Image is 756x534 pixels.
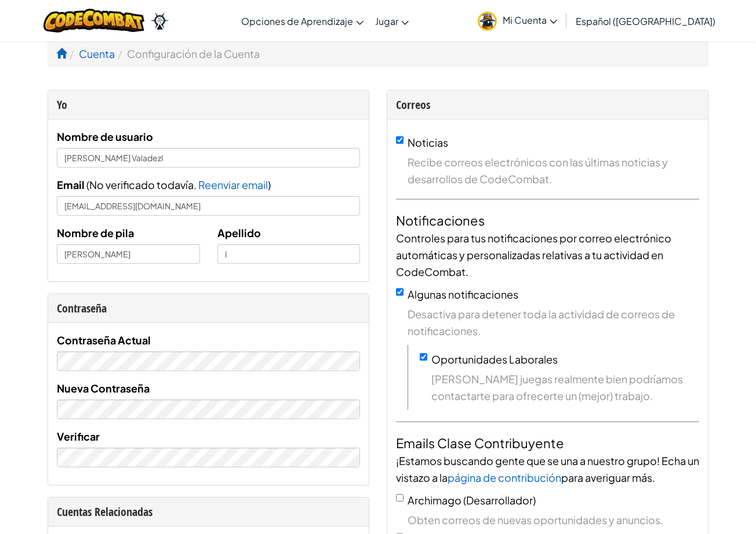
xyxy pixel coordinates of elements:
[448,471,561,484] a: página de contribución
[150,12,169,30] img: Ozaria
[503,14,557,26] span: Mi Cuenta
[570,5,721,37] a: Español ([GEOGRAPHIC_DATA])
[408,511,699,528] span: Obten correos de nuevas oportunidades y anuncios.
[115,45,260,62] li: Configuración de la Cuenta
[478,12,497,31] img: avatar
[57,178,85,191] span: Email
[79,47,115,60] a: Cuenta
[217,224,261,241] label: Apellido
[431,370,699,404] span: [PERSON_NAME] juegas realmente bien podríamos contactarte para ofrecerte un (mejor) trabajo.
[408,136,448,149] label: Noticias
[408,306,699,339] span: Desactiva para detener toda la actividad de correos de notificaciones.
[268,178,271,191] span: )
[43,9,145,32] img: CodeCombat logo
[57,380,150,397] label: Nueva Contraseña
[396,454,699,484] span: ¡Estamos buscando gente que se una a nuestro grupo! Echa un vistazo a la
[235,5,369,37] a: Opciones de Aprendizaje
[396,211,699,230] h4: Notificaciones
[57,224,134,241] label: Nombre de pila
[408,288,518,301] label: Algunas notificaciones
[57,128,153,145] label: Nombre de usuario
[57,428,100,445] label: Verificar
[241,15,353,27] span: Opciones de Aprendizaje
[375,15,398,27] span: Jugar
[396,231,671,278] span: Controles para tus notificaciones por correo electrónico automáticas y personalizadas relativas a...
[472,2,563,39] a: Mi Cuenta
[57,96,360,113] div: Yo
[463,493,536,507] span: (Desarrollador)
[369,5,415,37] a: Jugar
[396,96,699,113] div: Correos
[57,300,360,317] div: Contraseña
[431,353,558,366] label: Oportunidades Laborales
[408,154,699,187] span: Recibe correos electrónicos con las últimas noticias y desarrollos de CodeCombat.
[198,178,268,191] span: Reenviar email
[576,15,715,27] span: Español ([GEOGRAPHIC_DATA])
[57,503,360,520] div: Cuentas Relacionadas
[561,471,655,484] span: para averiguar más.
[57,332,151,348] label: Contraseña Actual
[85,178,89,191] span: (
[396,434,699,452] h4: Emails Clase Contribuyente
[408,493,461,507] span: Archimago
[89,178,198,191] span: No verificado todavía.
